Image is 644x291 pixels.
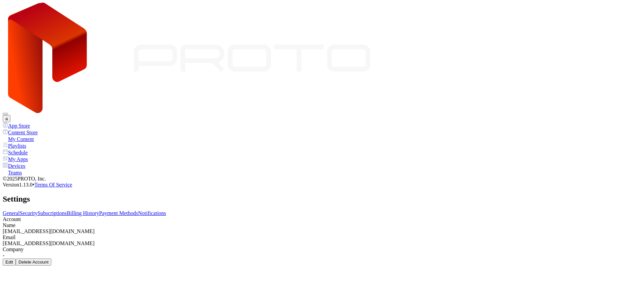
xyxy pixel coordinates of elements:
[16,259,51,266] button: Delete Account
[3,149,641,156] a: Schedule
[3,259,16,266] button: Edit
[5,260,13,265] div: Edit
[99,210,138,216] a: Payment Methods
[67,210,99,216] a: Billing History
[3,176,641,182] div: © 2025 PROTO, Inc.
[3,129,641,136] a: Content Store
[3,195,641,204] h2: Settings
[3,210,20,216] a: General
[20,210,38,216] a: Security
[35,182,72,188] a: Terms Of Service
[3,222,641,228] div: Name
[3,156,641,162] a: My Apps
[138,210,166,216] a: Notifications
[18,260,49,265] div: Delete Account
[3,136,641,142] a: My Content
[3,240,641,246] div: [EMAIL_ADDRESS][DOMAIN_NAME]
[3,228,641,234] div: [EMAIL_ADDRESS][DOMAIN_NAME]
[3,169,641,176] a: Teams
[3,216,641,222] div: Account
[3,252,641,259] div: -
[3,162,641,169] a: Devices
[38,210,67,216] a: Subscriptions
[3,115,10,122] button: a
[3,234,641,240] div: Email
[3,182,35,188] span: Version 1.13.0 •
[3,246,641,252] div: Company
[3,122,641,129] a: App Store
[3,142,641,149] a: Playlists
